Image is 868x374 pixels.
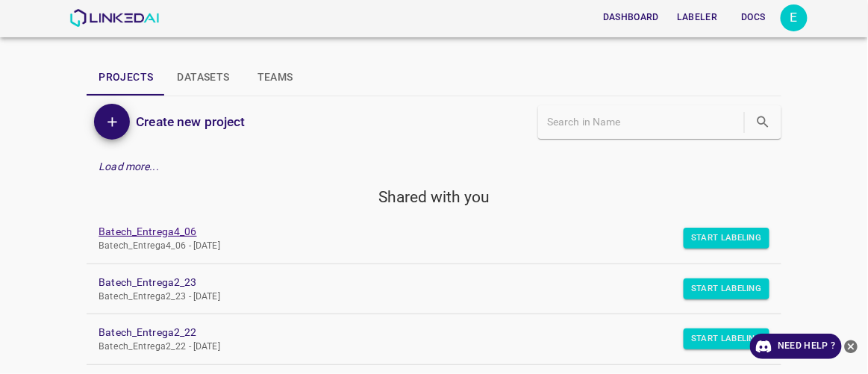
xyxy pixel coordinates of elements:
p: Batech_Entrega2_23 - [DATE] [99,290,745,304]
button: close-help [842,334,861,359]
button: search [748,107,778,137]
h6: Create new project [136,111,245,132]
button: Add [94,104,130,140]
div: Load more... [87,153,781,181]
p: Batech_Entrega2_22 - [DATE] [99,340,745,354]
a: Docs [727,2,781,33]
a: Dashboard [594,2,668,33]
input: Search in Name [547,111,741,133]
img: LinkedAI [69,9,160,27]
div: E [781,4,808,31]
a: Batech_Entrega4_06 [99,224,745,240]
a: Create new project [130,111,245,132]
button: Open settings [781,4,808,31]
em: Load more... [99,160,159,172]
button: Teams [242,60,309,96]
p: Batech_Entrega4_06 - [DATE] [99,240,745,253]
button: Labeler [671,5,723,30]
button: Docs [730,5,778,30]
a: Labeler [668,2,726,33]
a: Need Help ? [750,334,842,359]
button: Dashboard [597,5,665,30]
button: Start Labeling [684,328,769,349]
a: Batech_Entrega2_23 [99,275,745,290]
button: Start Labeling [684,228,769,249]
h5: Shared with you [87,187,781,208]
button: Projects [87,60,165,96]
button: Datasets [166,60,242,96]
a: Batech_Entrega2_22 [99,325,745,340]
button: Start Labeling [684,278,769,299]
